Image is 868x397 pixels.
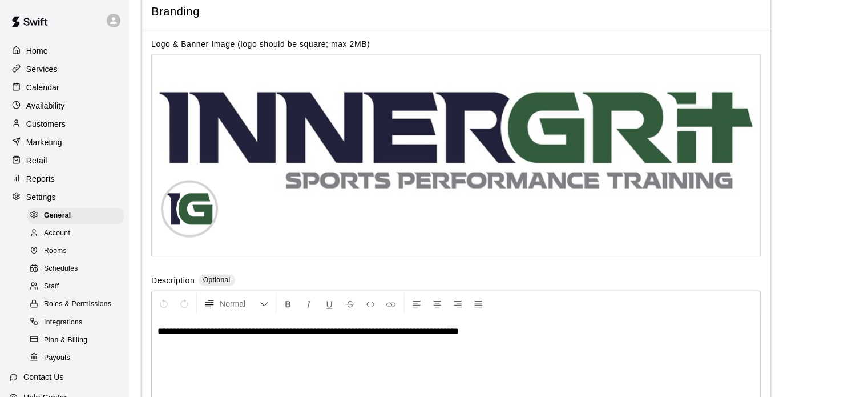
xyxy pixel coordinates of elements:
[427,294,447,314] button: Center Align
[175,294,194,314] button: Redo
[44,246,67,257] span: Rooms
[27,261,124,277] div: Schedules
[27,243,128,260] a: Rooms
[9,170,119,187] a: Reports
[26,63,58,75] p: Services
[220,298,260,310] span: Normal
[203,276,231,284] span: Optional
[44,281,59,292] span: Staff
[44,317,83,328] span: Integrations
[151,275,195,288] label: Description
[26,155,47,166] p: Retail
[27,243,124,259] div: Rooms
[9,97,119,114] a: Availability
[26,137,62,148] p: Marketing
[320,294,339,314] button: Format Underline
[27,278,128,296] a: Staff
[26,173,55,185] p: Reports
[9,152,119,169] a: Retail
[27,350,124,366] div: Payouts
[9,115,119,133] a: Customers
[151,39,370,49] label: Logo & Banner Image (logo should be square; max 2MB)
[23,371,64,383] p: Contact Us
[27,331,128,349] a: Plan & Billing
[26,82,59,93] p: Calendar
[9,134,119,151] a: Marketing
[26,118,66,130] p: Customers
[27,260,128,278] a: Schedules
[44,299,111,310] span: Roles & Permissions
[27,296,124,312] div: Roles & Permissions
[44,263,78,275] span: Schedules
[27,226,124,242] div: Account
[27,224,128,242] a: Account
[26,191,56,203] p: Settings
[9,189,119,206] a: Settings
[299,294,318,314] button: Format Italics
[278,294,298,314] button: Format Bold
[151,4,761,19] span: Branding
[154,294,173,314] button: Undo
[26,100,65,111] p: Availability
[27,315,124,331] div: Integrations
[9,42,119,59] a: Home
[44,335,87,346] span: Plan & Billing
[27,349,128,367] a: Payouts
[27,296,128,314] a: Roles & Permissions
[469,294,488,314] button: Justify Align
[407,294,426,314] button: Left Align
[44,352,70,364] span: Payouts
[27,332,124,348] div: Plan & Billing
[361,294,380,314] button: Insert Code
[26,45,48,57] p: Home
[448,294,467,314] button: Right Align
[27,279,124,295] div: Staff
[340,294,360,314] button: Format Strikethrough
[9,61,119,78] a: Services
[199,294,273,314] button: Formatting Options
[27,208,124,224] div: General
[9,79,119,96] a: Calendar
[44,228,70,239] span: Account
[27,314,128,331] a: Integrations
[381,294,401,314] button: Insert Link
[27,207,128,224] a: General
[44,210,71,222] span: General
